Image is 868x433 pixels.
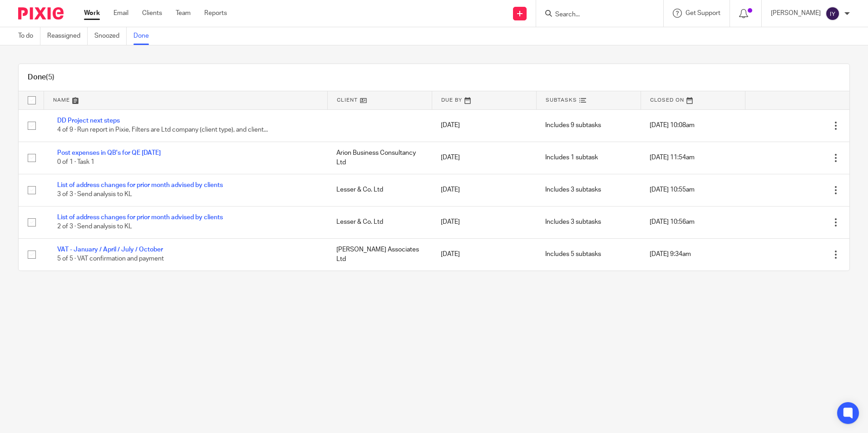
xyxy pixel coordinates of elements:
span: 2 of 3 · Send analysis to KL [57,224,132,230]
span: Includes 3 subtasks [545,187,601,193]
a: Reassigned [47,27,88,45]
span: 5 of 5 · VAT confirmation and payment [57,256,164,262]
span: Includes 5 subtasks [545,251,601,257]
td: [DATE] 9:34am [641,238,745,271]
span: 3 of 3 · Send analysis to KL [57,192,132,198]
a: Reports [204,9,227,18]
a: List of address changes for prior month advised by clients [57,214,223,221]
td: [DATE] [432,109,536,142]
h1: Done [28,73,54,82]
a: Snoozed [94,27,127,45]
span: Get Support [686,10,720,16]
a: Work [84,9,100,18]
td: [DATE] 10:55am [641,174,745,206]
td: [DATE] 11:54am [641,142,745,174]
span: 4 of 9 · Run report in Pixie, Filters are Ltd company (client type), and client... [57,127,268,133]
input: Search [554,11,636,19]
td: [PERSON_NAME] Associates Ltd [327,238,432,271]
td: [DATE] [432,238,536,271]
a: Email [113,9,128,18]
a: Clients [142,9,162,18]
a: Post expenses in QB's for QE [DATE] [57,150,161,156]
span: Includes 9 subtasks [545,122,601,128]
a: List of address changes for prior month advised by clients [57,182,223,188]
span: Includes 1 subtask [545,154,598,161]
td: Arion Business Consultancy Ltd [327,142,432,174]
a: VAT - January / April / July / October [57,246,163,253]
img: svg%3E [825,6,840,21]
td: [DATE] 10:56am [641,206,745,238]
td: Lesser & Co. Ltd [327,174,432,206]
td: [DATE] [432,142,536,174]
td: [DATE] 10:08am [641,109,745,142]
a: Team [176,9,191,18]
span: (5) [46,74,54,81]
img: Pixie [18,7,64,20]
td: [DATE] [432,206,536,238]
span: Subtasks [546,98,577,103]
span: 0 of 1 · Task 1 [57,159,94,166]
td: Lesser & Co. Ltd [327,206,432,238]
span: Includes 3 subtasks [545,219,601,225]
a: Done [133,27,156,45]
p: [PERSON_NAME] [771,9,821,18]
td: [DATE] [432,174,536,206]
a: DD Project next steps [57,118,120,124]
a: To do [18,27,40,45]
